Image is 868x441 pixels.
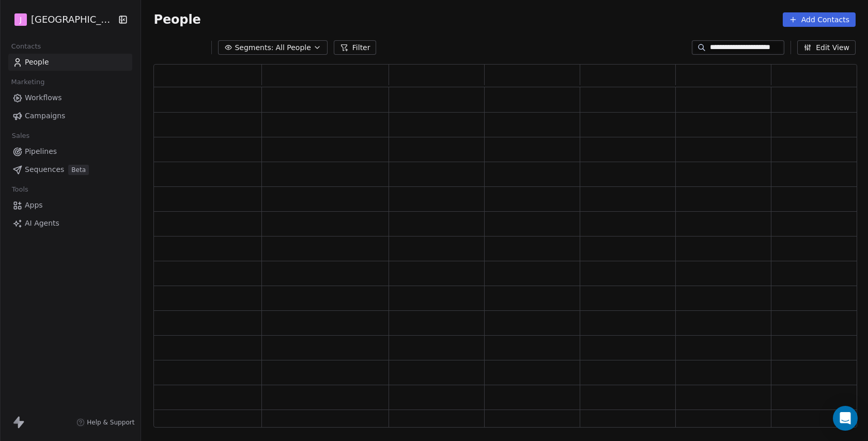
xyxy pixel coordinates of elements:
[25,146,57,157] span: Pipelines
[8,89,132,106] a: Workflows
[8,197,132,214] a: Apps
[8,54,132,71] a: People
[25,92,62,103] span: Workflows
[334,40,377,55] button: Filter
[8,215,132,232] a: AI Agents
[25,218,59,229] span: AI Agents
[20,14,22,25] span: J
[7,39,45,54] span: Contacts
[275,42,311,53] span: All People
[12,11,112,28] button: J[GEOGRAPHIC_DATA]
[7,74,49,90] span: Marketing
[153,12,200,27] span: People
[25,200,43,211] span: Apps
[25,111,65,121] span: Campaigns
[154,87,867,428] div: grid
[8,143,132,160] a: Pipelines
[25,57,49,68] span: People
[235,42,273,53] span: Segments:
[8,107,132,124] a: Campaigns
[68,165,89,175] span: Beta
[7,128,34,144] span: Sales
[31,13,116,26] span: [GEOGRAPHIC_DATA]
[76,418,134,427] a: Help & Support
[783,12,856,27] button: Add Contacts
[797,40,856,55] button: Edit View
[87,418,134,427] span: Help & Support
[7,182,33,197] span: Tools
[8,161,132,178] a: SequencesBeta
[25,164,64,175] span: Sequences
[833,406,858,431] div: Open Intercom Messenger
